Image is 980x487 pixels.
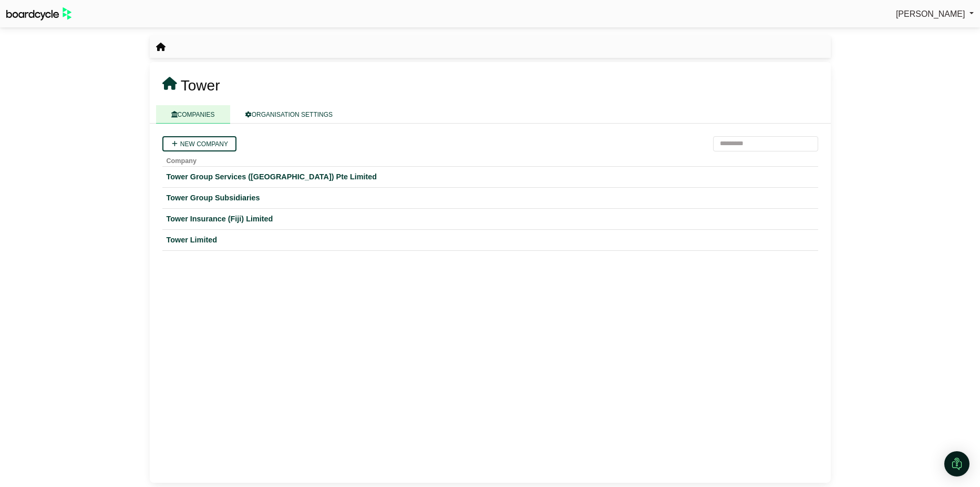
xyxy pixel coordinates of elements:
[181,77,220,94] span: Tower
[167,171,814,183] a: Tower Group Services ([GEOGRAPHIC_DATA]) Pte Limited
[156,105,230,124] a: COMPANIES
[167,234,814,246] a: Tower Limited
[944,451,969,476] div: Open Intercom Messenger
[162,136,236,151] a: New company
[230,105,348,124] a: ORGANISATION SETTINGS
[156,40,166,54] nav: breadcrumb
[167,192,814,204] a: Tower Group Subsidiaries
[167,213,814,225] a: Tower Insurance (Fiji) Limited
[162,151,818,167] th: Company
[6,7,71,21] img: BoardcycleBlackGreen-aaafeed430059cb809a45853b8cf6d952af9d84e6e89e1f1685b34bfd5cb7d64.svg
[896,7,974,21] a: [PERSON_NAME]
[896,9,965,18] span: [PERSON_NAME]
